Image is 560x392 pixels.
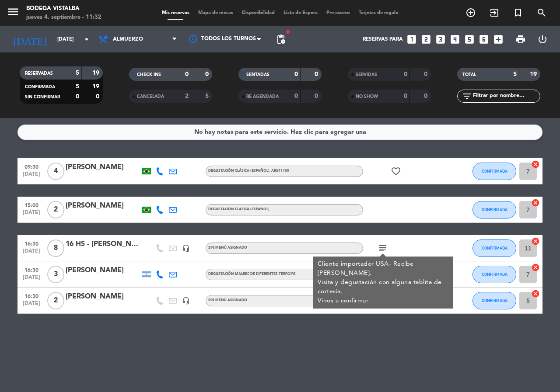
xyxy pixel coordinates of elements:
[378,243,388,253] i: subject
[482,169,507,173] span: CONFIRMADA
[96,94,101,100] strong: 0
[472,292,516,309] button: CONFIRMADA
[208,169,289,173] span: Degustación Clásica (Español)
[356,94,378,99] span: NO SHOW
[530,71,539,77] strong: 19
[66,200,140,212] div: [PERSON_NAME]
[531,160,540,169] i: cancel
[294,71,298,77] strong: 0
[462,91,472,101] i: filter_list
[21,161,42,171] span: 09:30
[47,266,64,283] span: 3
[478,34,490,45] i: looks_6
[238,10,279,15] span: Disponibilidad
[21,301,42,311] span: [DATE]
[21,210,42,220] span: [DATE]
[81,34,92,45] i: arrow_drop_down
[185,71,189,77] strong: 0
[537,34,548,45] i: power_settings_new
[531,198,540,207] i: cancel
[513,7,523,18] i: turned_in_not
[26,13,101,22] div: jueves 4. septiembre - 11:32
[208,246,247,250] span: Sin menú asignado
[472,266,516,283] button: CONFIRMADA
[315,71,320,77] strong: 0
[279,10,322,15] span: Lista de Espera
[76,83,79,90] strong: 5
[464,34,475,45] i: looks_5
[47,292,64,309] span: 2
[493,34,504,45] i: add_box
[404,71,407,77] strong: 0
[205,93,210,99] strong: 5
[208,208,269,211] span: Degustación Clásica (Español)
[363,36,403,42] span: Reservas para
[318,260,448,305] div: Cliente importador USA- Recibe [PERSON_NAME]. Visita y degustación con alguna tablita de cortesía...
[25,71,53,76] span: RESERVADAS
[420,34,432,45] i: looks_two
[482,246,507,250] span: CONFIRMADA
[208,272,296,276] span: Degustación Malbec de diferentes Terroirs
[185,93,189,99] strong: 2
[21,171,42,181] span: [DATE]
[26,4,101,13] div: BODEGA VISTALBA
[92,83,101,90] strong: 19
[25,85,55,89] span: CONFIRMADA
[182,297,190,305] i: headset_mic
[66,162,140,173] div: [PERSON_NAME]
[21,274,42,284] span: [DATE]
[465,7,476,18] i: add_circle_outline
[47,239,64,257] span: 8
[7,5,20,18] i: menu
[246,94,279,99] span: RE AGENDADA
[536,7,547,18] i: search
[7,5,20,21] button: menu
[424,93,429,99] strong: 0
[137,73,161,77] span: CHECK INS
[531,263,540,272] i: cancel
[482,272,507,277] span: CONFIRMADA
[66,265,140,276] div: [PERSON_NAME]
[269,169,289,173] span: , ARS41400
[21,238,42,248] span: 16:30
[472,239,516,257] button: CONFIRMADA
[47,163,64,180] span: 4
[113,36,143,42] span: Almuerzo
[76,94,79,100] strong: 0
[322,10,354,15] span: Pre-acceso
[66,239,140,250] div: 16 HS - [PERSON_NAME]
[76,70,79,76] strong: 5
[21,248,42,258] span: [DATE]
[246,73,269,77] span: SENTADAS
[515,34,526,45] span: print
[276,34,286,45] span: pending_actions
[194,127,366,137] div: No hay notas para este servicio. Haz clic para agregar una
[354,10,403,15] span: Tarjetas de regalo
[47,201,64,219] span: 2
[532,26,553,52] div: LOG OUT
[315,93,320,99] strong: 0
[482,207,507,212] span: CONFIRMADA
[449,34,461,45] i: looks_4
[7,30,53,49] i: [DATE]
[294,93,298,99] strong: 0
[92,70,101,76] strong: 19
[391,166,401,177] i: favorite_border
[194,10,238,15] span: Mapa de mesas
[182,244,190,252] i: headset_mic
[531,289,540,298] i: cancel
[404,93,407,99] strong: 0
[472,91,540,101] input: Filtrar por nombre...
[462,73,476,77] span: TOTAL
[21,200,42,210] span: 15:00
[356,73,377,77] span: SERVIDAS
[137,94,164,99] span: CANCELADA
[531,237,540,246] i: cancel
[25,95,60,99] span: SIN CONFIRMAR
[489,7,500,18] i: exit_to_app
[21,264,42,274] span: 16:30
[513,71,517,77] strong: 5
[406,34,417,45] i: looks_one
[205,71,210,77] strong: 0
[285,29,290,35] span: fiber_manual_record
